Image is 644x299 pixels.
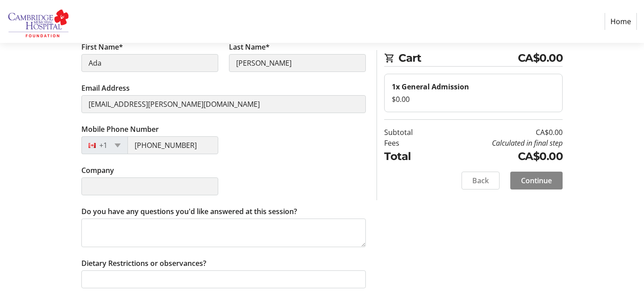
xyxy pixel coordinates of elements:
[436,127,563,138] td: CA$0.00
[384,148,436,164] td: Total
[7,4,71,39] img: Cambridge Memorial Hospital Foundation's Logo
[127,136,218,154] input: (506) 234-5678
[81,258,206,269] label: Dietary Restrictions or observances?
[81,165,114,176] label: Company
[229,42,270,52] label: Last Name*
[436,148,563,164] td: CA$0.00
[392,94,555,105] div: $0.00
[384,138,436,148] td: Fees
[472,175,489,186] span: Back
[392,82,469,92] strong: 1x General Admission
[510,172,563,190] button: Continue
[521,175,552,186] span: Continue
[81,206,297,217] label: Do you have any questions you'd like answered at this session?
[605,13,637,30] a: Home
[398,50,518,66] span: Cart
[81,124,159,135] label: Mobile Phone Number
[518,50,563,66] span: CA$0.00
[436,138,563,148] td: Calculated in final step
[81,42,123,52] label: First Name*
[384,127,436,138] td: Subtotal
[462,172,500,190] button: Back
[81,83,130,93] label: Email Address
